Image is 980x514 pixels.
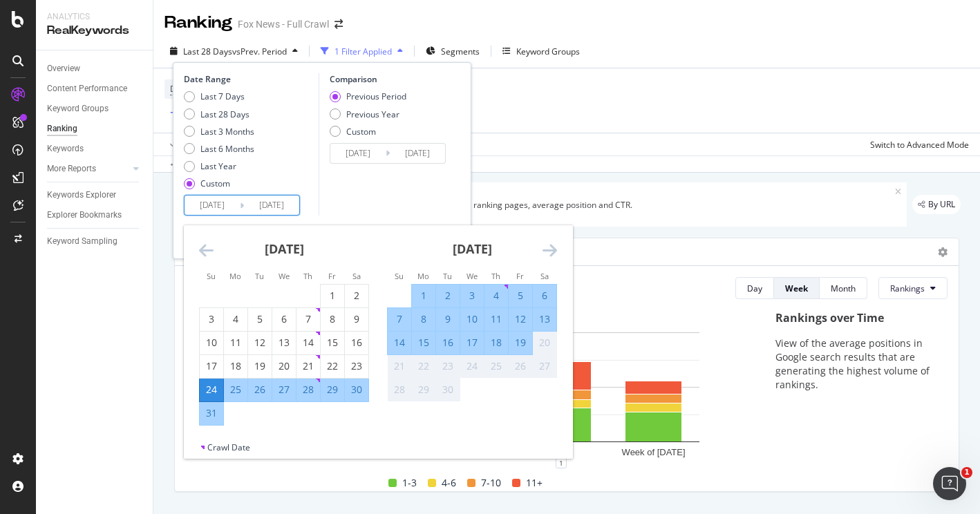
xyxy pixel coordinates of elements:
[184,126,254,137] div: Last 3 Months
[775,336,934,392] p: View of the average positions in Google search results that are generating the highest volume of ...
[460,336,484,350] div: 17
[47,162,96,176] div: More Reports
[509,284,533,307] td: Selected. Friday, September 5, 2025
[516,271,524,281] small: Fr
[184,225,572,441] div: Calendar
[412,289,435,303] div: 1
[47,234,117,249] div: Keyword Sampling
[345,331,369,354] td: Choose Saturday, August 16, 2025 as your check-out date. It’s available.
[207,271,216,281] small: Su
[388,331,412,354] td: Selected. Sunday, September 14, 2025
[272,359,296,373] div: 20
[272,307,296,331] td: Choose Wednesday, August 6, 2025 as your check-out date. It’s available.
[540,271,549,281] small: Sa
[234,199,895,211] div: Understand how your site is performing on the SERP. Evaluate ranking pages, average position and ...
[412,312,435,326] div: 8
[200,307,224,331] td: Choose Sunday, August 3, 2025 as your check-out date. It’s available.
[460,284,484,307] td: Selected. Wednesday, September 3, 2025
[224,307,248,331] td: Choose Monday, August 4, 2025 as your check-out date. It’s available.
[334,19,343,29] div: arrow-right-arrow-left
[388,383,411,397] div: 28
[484,354,509,378] td: Not available. Thursday, September 25, 2025
[248,307,272,331] td: Choose Tuesday, August 5, 2025 as your check-out date. It’s available.
[820,277,867,299] button: Month
[232,46,287,57] span: vs Prev. Period
[388,336,411,350] div: 14
[543,242,557,259] div: Move forward to switch to the next month.
[303,271,312,281] small: Th
[272,312,296,326] div: 6
[330,108,406,120] div: Previous Year
[441,46,480,57] span: Segments
[296,336,320,350] div: 14
[436,331,460,354] td: Selected. Tuesday, September 16, 2025
[870,139,969,151] div: Switch to Advanced Mode
[200,312,223,326] div: 3
[47,188,116,202] div: Keywords Explorer
[244,196,299,215] input: End Date
[47,234,143,249] a: Keyword Sampling
[509,289,532,303] div: 5
[484,359,508,373] div: 25
[184,91,254,102] div: Last 7 Days
[200,126,254,137] div: Last 3 Months
[533,312,556,326] div: 13
[321,289,344,303] div: 1
[321,307,345,331] td: Choose Friday, August 8, 2025 as your check-out date. It’s available.
[200,178,230,189] div: Custom
[272,378,296,401] td: Selected. Wednesday, August 27, 2025
[200,336,223,350] div: 10
[436,289,460,303] div: 2
[390,144,445,163] input: End Date
[47,82,127,96] div: Content Performance
[412,354,436,378] td: Not available. Monday, September 22, 2025
[321,378,345,401] td: Selected. Friday, August 29, 2025
[412,378,436,401] td: Not available. Monday, September 29, 2025
[164,11,232,35] div: Ranking
[865,133,969,155] button: Switch to Advanced Mode
[248,331,272,354] td: Choose Tuesday, August 12, 2025 as your check-out date. It’s available.
[420,40,485,62] button: Segments
[321,284,345,307] td: Choose Friday, August 1, 2025 as your check-out date. It’s available.
[533,307,557,331] td: Selected. Saturday, September 13, 2025
[184,108,254,120] div: Last 28 Days
[321,336,344,350] div: 15
[388,378,412,401] td: Not available. Sunday, September 28, 2025
[296,312,320,326] div: 7
[184,160,254,172] div: Last Year
[388,312,411,326] div: 7
[509,336,532,350] div: 19
[296,331,321,354] td: Choose Thursday, August 14, 2025 as your check-out date. It’s available.
[199,242,214,259] div: Move backward to switch to the previous month.
[248,359,272,373] div: 19
[207,441,250,453] div: Crawl Date
[47,188,143,202] a: Keywords Explorer
[509,307,533,331] td: Selected. Friday, September 12, 2025
[279,271,290,281] small: We
[200,406,223,420] div: 31
[961,467,972,478] span: 1
[484,312,508,326] div: 11
[484,331,509,354] td: Selected. Thursday, September 18, 2025
[47,61,143,76] a: Overview
[200,143,254,155] div: Last 6 Months
[491,271,500,281] small: Th
[330,73,450,85] div: Comparison
[296,383,320,397] div: 28
[330,91,406,102] div: Previous Period
[248,354,272,378] td: Choose Tuesday, August 19, 2025 as your check-out date. It’s available.
[47,122,77,136] div: Ranking
[345,359,368,373] div: 23
[296,359,320,373] div: 21
[928,200,955,209] span: By URL
[436,312,460,326] div: 9
[402,475,417,491] span: 1-3
[346,91,406,102] div: Previous Period
[912,195,961,214] div: legacy label
[785,283,808,294] div: Week
[47,162,129,176] a: More Reports
[200,383,223,397] div: 24
[775,310,934,326] div: Rankings over Time
[47,23,142,39] div: RealKeywords
[224,331,248,354] td: Choose Monday, August 11, 2025 as your check-out date. It’s available.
